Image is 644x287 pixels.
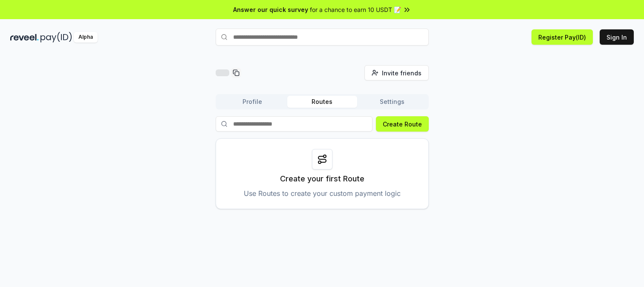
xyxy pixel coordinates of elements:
[244,188,401,198] p: Use Routes to create your custom payment logic
[233,5,308,14] span: Answer our quick survey
[531,29,593,45] button: Register Pay(ID)
[376,116,429,132] button: Create Route
[600,29,634,45] button: Sign In
[10,32,39,43] img: reveel_dark
[74,32,98,43] div: Alpha
[357,96,427,108] button: Settings
[287,96,357,108] button: Routes
[310,5,401,14] span: for a chance to earn 10 USDT 📝
[217,96,287,108] button: Profile
[280,173,364,185] p: Create your first Route
[364,65,429,80] button: Invite friends
[40,32,72,43] img: pay_id
[382,69,422,77] span: Invite friends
